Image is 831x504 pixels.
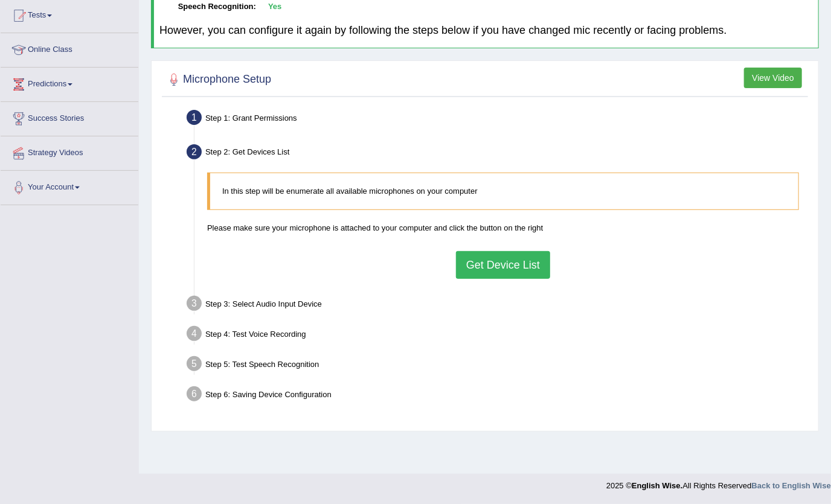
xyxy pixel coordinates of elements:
div: Step 6: Saving Device Configuration [181,383,813,409]
strong: English Wise. [632,481,682,490]
button: Get Device List [456,251,550,279]
h2: Microphone Setup [165,71,271,89]
a: Back to English Wise [752,481,831,490]
a: Your Account [1,171,138,201]
div: 2025 © All Rights Reserved [606,474,831,491]
div: Step 4: Test Voice Recording [181,322,813,349]
a: Strategy Videos [1,136,138,167]
b: Yes [268,2,281,11]
blockquote: In this step will be enumerate all available microphones on your computer [207,173,799,209]
p: Please make sure your microphone is attached to your computer and click the button on the right [207,222,799,234]
div: Step 1: Grant Permissions [181,106,813,133]
h4: However, you can configure it again by following the steps below if you have changed mic recently... [159,25,813,37]
div: Step 5: Test Speech Recognition [181,352,813,379]
dt: Speech Recognition: [159,1,256,13]
button: View Video [744,68,802,88]
a: Predictions [1,68,138,98]
a: Success Stories [1,102,138,132]
div: Step 3: Select Audio Input Device [181,292,813,319]
div: Step 2: Get Devices List [181,141,813,167]
a: Online Class [1,33,138,63]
